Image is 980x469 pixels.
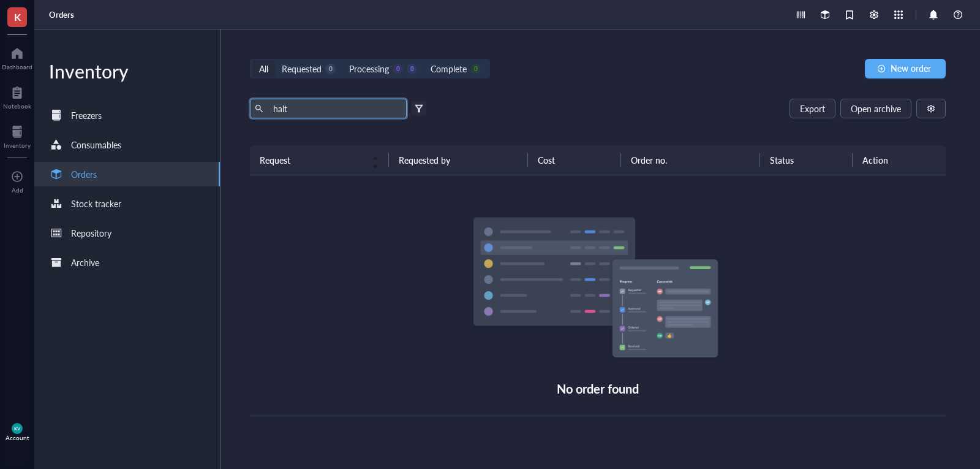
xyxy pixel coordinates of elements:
a: Notebook [3,83,31,110]
th: Request [250,145,389,175]
div: Notebook [3,102,31,110]
div: Account [6,434,29,441]
div: Inventory [34,59,220,83]
div: segmented control [250,59,490,78]
th: Action [853,145,946,175]
div: 0 [470,64,481,74]
span: K [14,9,21,25]
div: Freezers [71,109,102,122]
input: Find orders in table [268,99,402,118]
div: Dashboard [2,63,32,71]
div: No order found [557,379,639,398]
div: Consumables [71,138,121,151]
div: Repository [71,226,111,240]
a: Inventory [4,122,31,149]
div: 0 [407,64,417,74]
th: Cost [528,145,620,175]
span: Export [800,104,825,113]
div: Add [12,186,23,194]
span: New order [891,63,931,73]
div: Complete [431,62,467,75]
div: Orders [71,167,97,181]
a: Stock tracker [34,191,220,216]
a: Dashboard [2,44,32,71]
button: New order [865,59,946,78]
div: Requested [282,62,322,75]
div: 0 [325,64,336,74]
img: Empty state [472,217,723,364]
th: Requested by [389,145,528,175]
div: All [259,62,268,75]
a: Orders [49,9,77,20]
th: Order no. [621,145,760,175]
a: Repository [34,221,220,245]
a: Orders [34,162,220,186]
div: 0 [393,64,403,74]
div: Processing [349,62,389,75]
span: KV [14,425,21,431]
a: Consumables [34,132,220,157]
span: Request [260,153,364,167]
a: Freezers [34,103,220,128]
button: Open archive [840,99,911,118]
div: Stock tracker [71,197,121,210]
div: Inventory [4,142,31,149]
a: Archive [34,250,220,275]
span: Open archive [851,104,901,113]
th: Status [760,145,853,175]
div: Archive [71,256,99,269]
button: Export [790,99,835,118]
